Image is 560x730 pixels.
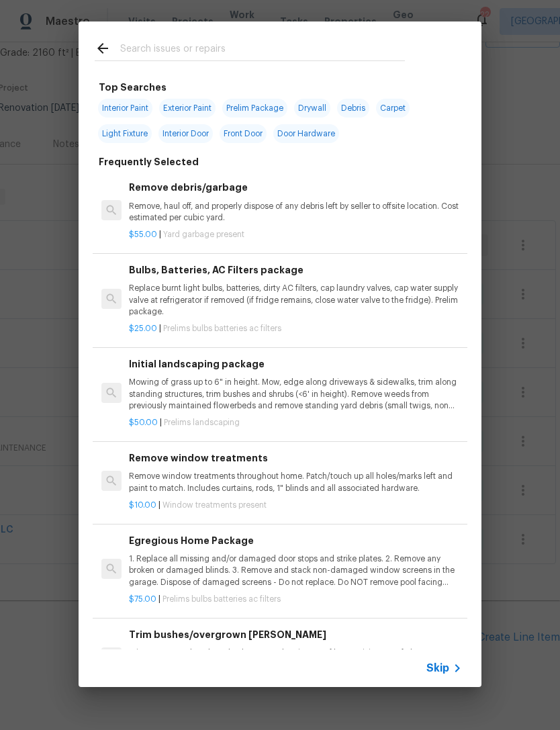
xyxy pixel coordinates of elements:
h6: Egregious Home Package [129,533,462,548]
h6: Initial landscaping package [129,357,462,371]
span: Front Door [220,124,267,143]
p: Replace burnt light bulbs, batteries, dirty AC filters, cap laundry valves, cap water supply valv... [129,283,462,317]
p: | [129,229,462,240]
input: Search issues or repairs [120,40,405,60]
span: Carpet [376,99,410,118]
span: Skip [426,661,449,675]
span: Prelims bulbs batteries ac filters [163,324,281,332]
span: $50.00 [129,418,158,426]
p: Trim overgrown hegdes & bushes around perimeter of home giving 12" of clearance. Properly dispose... [129,647,462,670]
p: | [129,594,462,605]
h6: Remove debris/garbage [129,180,462,195]
span: Drywall [294,99,330,118]
span: $75.00 [129,595,156,603]
span: Prelims landscaping [164,418,240,426]
span: Exterior Paint [159,99,216,118]
h6: Trim bushes/overgrown [PERSON_NAME] [129,627,462,642]
h6: Bulbs, Batteries, AC Filters package [129,263,462,277]
span: Window treatments present [162,501,267,509]
h6: Top Searches [99,80,167,95]
span: Prelim Package [222,99,287,118]
span: $55.00 [129,230,157,238]
span: $10.00 [129,501,156,509]
p: | [129,323,462,334]
span: Light Fixture [98,124,152,143]
span: Door Hardware [273,124,339,143]
p: | [129,417,462,428]
span: Prelims bulbs batteries ac filters [162,595,281,603]
p: Mowing of grass up to 6" in height. Mow, edge along driveways & sidewalks, trim along standing st... [129,377,462,411]
p: Remove, haul off, and properly dispose of any debris left by seller to offsite location. Cost est... [129,201,462,224]
h6: Remove window treatments [129,451,462,465]
h6: Frequently Selected [99,154,199,169]
p: 1. Replace all missing and/or damaged door stops and strike plates. 2. Remove any broken or damag... [129,553,462,588]
span: Interior Door [158,124,213,143]
span: $25.00 [129,324,157,332]
span: Interior Paint [98,99,152,118]
p: | [129,500,462,511]
span: Yard garbage present [163,230,244,238]
span: Debris [337,99,369,118]
p: Remove window treatments throughout home. Patch/touch up all holes/marks left and paint to match.... [129,471,462,494]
